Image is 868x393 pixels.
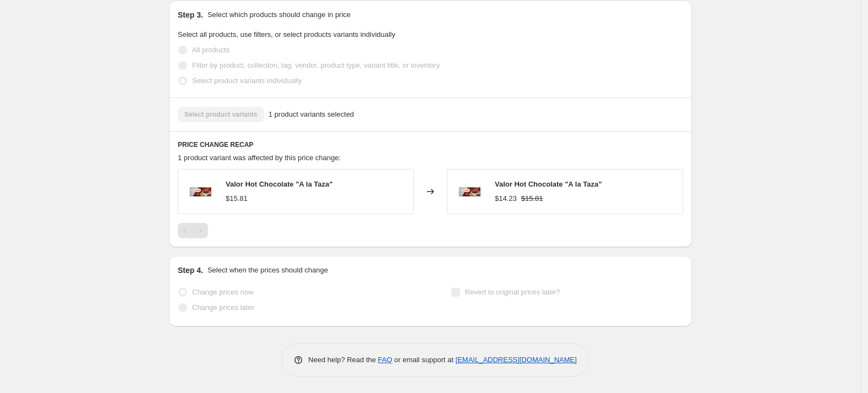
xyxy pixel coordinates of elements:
a: FAQ [378,356,392,364]
span: 1 product variants selected [269,109,354,120]
img: valor_80x.png [453,175,486,208]
p: Select which products should change in price [208,9,351,20]
span: Valor Hot Chocolate "A la Taza" [226,180,332,188]
nav: Pagination [178,223,208,238]
img: valor_80x.png [184,175,217,208]
span: Change prices now [192,288,253,296]
div: $15.81 [226,193,248,204]
span: Select all products, use filters, or select products variants individually [178,30,395,39]
span: Change prices later [192,303,254,312]
span: All products [192,46,230,54]
span: Valor Hot Chocolate "A la Taza" [495,180,602,188]
p: Select when the prices should change [208,265,328,276]
h6: PRICE CHANGE RECAP [178,140,683,149]
span: Filter by product, collection, tag, vendor, product type, variant title, or inventory [192,61,440,69]
span: 1 product variant was affected by this price change: [178,154,341,162]
span: or email support at [392,356,456,364]
a: [EMAIL_ADDRESS][DOMAIN_NAME] [456,356,577,364]
strike: $15.81 [521,193,543,204]
span: Need help? Read the [308,356,378,364]
div: $14.23 [495,193,517,204]
span: Revert to original prices later? [465,288,560,296]
h2: Step 4. [178,265,203,276]
h2: Step 3. [178,9,203,20]
span: Select product variants individually [192,77,302,85]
